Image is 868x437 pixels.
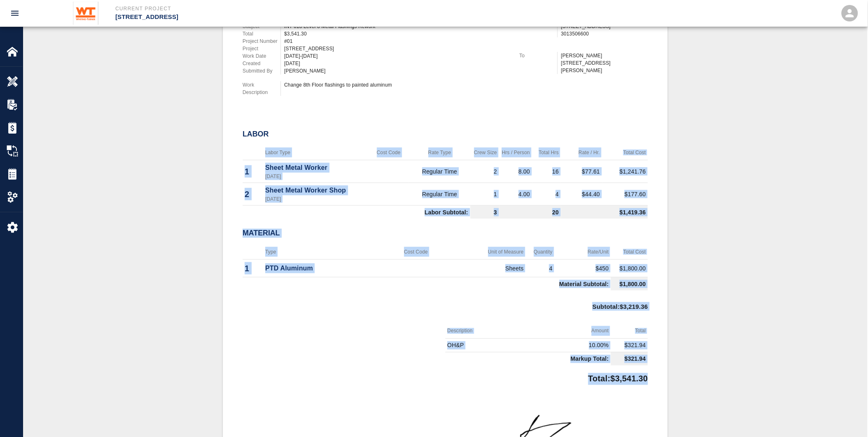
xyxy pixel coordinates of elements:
td: $1,241.76 [602,160,648,183]
th: Quantity [526,244,554,260]
th: Description [445,324,528,339]
p: Work Date [243,52,281,60]
p: [DATE] [265,195,366,203]
div: #01 [284,38,510,45]
div: [DATE]-[DATE] [284,52,510,60]
td: 4 [526,260,554,277]
th: Cost Code [384,244,448,260]
p: Total: $3,541.30 [588,369,648,385]
td: Material Subtotal: [243,277,611,291]
div: Change 8th Floor flashings to painted aluminum [284,81,510,89]
div: [DATE] [284,60,510,67]
button: open drawer [5,3,25,23]
p: [PERSON_NAME] [561,52,648,59]
td: $321.94 [611,352,648,366]
p: [DATE] [265,173,366,180]
td: 4 [532,183,561,206]
td: 16 [532,160,561,183]
h2: Labor [243,130,648,139]
td: $1,800.00 [611,260,648,277]
p: Submitted By [243,67,281,75]
td: Regular Time [409,183,470,206]
td: $177.60 [602,183,648,206]
p: PTD Aluminum [265,263,382,273]
td: $77.61 [561,160,602,183]
img: Whiting-Turner [73,2,99,25]
p: Sheet Metal Worker Shop [265,186,366,195]
td: 2 [470,160,499,183]
p: [STREET_ADDRESS] [115,12,479,22]
p: Project [243,45,281,52]
th: Cost Code [368,145,409,160]
td: Markup Total: [445,352,611,366]
iframe: Chat Widget [827,397,868,437]
td: Regular Time [409,160,470,183]
th: Rate/Unit [554,244,611,260]
p: To [519,52,557,59]
th: Total [611,324,648,339]
p: 2 [245,188,261,200]
th: Total Hrs [532,145,561,160]
th: Rate / Hr. [561,145,602,160]
p: 3013506600 [561,30,648,38]
div: [PERSON_NAME] [284,67,510,75]
td: OH&P [445,338,528,352]
p: Total [243,30,281,38]
div: $3,541.30 [284,30,510,38]
td: 1 [470,183,499,206]
th: Amount [528,324,611,339]
th: Rate Type [409,145,470,160]
th: Total Cost [611,244,648,260]
td: 8.00 [499,160,532,183]
td: 10.00% [528,338,611,352]
td: 3 [470,206,499,219]
td: $1,800.00 [611,277,648,291]
p: [STREET_ADDRESS][PERSON_NAME] [561,59,648,74]
p: Sheet Metal Worker [265,163,366,173]
td: $44.40 [561,183,602,206]
th: Labor Type [263,145,368,160]
p: Subtotal : $3,219.36 [592,294,648,323]
div: [STREET_ADDRESS] [284,45,510,52]
p: Project Number [243,38,281,45]
th: Type [263,244,384,260]
p: Current Project [115,5,479,12]
p: Work Description [243,81,281,96]
td: Sheets [448,260,526,277]
th: Total Cost [602,145,648,160]
th: Unit of Measure [448,244,526,260]
td: Labor Subtotal: [243,206,470,219]
td: 4.00 [499,183,532,206]
th: Hrs / Person [499,145,532,160]
th: Crew Size [470,145,499,160]
p: Created [243,60,281,67]
h2: Material [243,229,648,238]
td: $450 [554,260,611,277]
td: $1,419.36 [561,206,648,219]
p: 1 [245,262,261,275]
td: 20 [499,206,561,219]
p: 1 [245,165,261,178]
td: $321.94 [611,338,648,352]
